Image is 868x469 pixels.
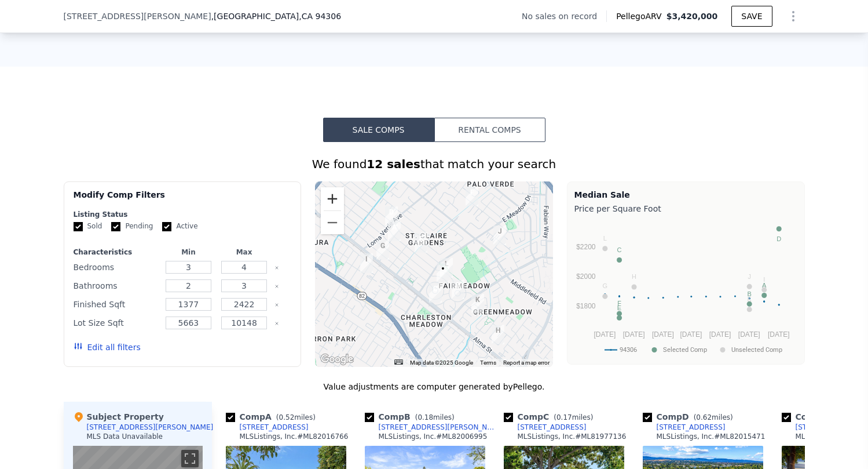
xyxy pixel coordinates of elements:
text: [DATE] [738,330,760,339]
div: 3638 Bryant St [437,263,449,282]
div: Value adjustments are computer generated by Pellego . [64,381,805,392]
div: MLSListings, Inc. # ML82015471 [657,432,766,441]
label: Active [162,221,197,231]
div: 3402 Waverley St [415,233,427,253]
span: 0.62 [696,413,712,421]
div: We found that match your search [64,156,805,172]
a: [STREET_ADDRESS] [782,423,865,432]
text: G [602,282,607,289]
div: 20 Roosevelt Cir [429,283,442,303]
strong: 12 sales [367,157,420,171]
button: Clear [274,284,279,289]
button: Clear [274,266,279,270]
div: 3224 Emerson St [376,240,389,260]
text: [DATE] [767,330,789,339]
a: [STREET_ADDRESS] [226,423,309,432]
div: Characteristics [74,248,159,257]
input: Sold [74,222,83,231]
div: Lot Size Sqft [74,315,159,331]
span: , [GEOGRAPHIC_DATA] [211,10,341,22]
text: C [617,246,621,253]
button: Toggle fullscreen view [181,450,199,467]
div: Subject Property [73,411,164,423]
span: ( miles) [549,413,598,421]
span: ( miles) [272,413,320,421]
button: Keyboard shortcuts [394,359,402,365]
div: 265 Wilton Ave [360,253,373,273]
span: , CA 94306 [299,12,341,21]
span: 0.17 [556,413,572,421]
span: 0.18 [417,413,433,421]
div: Comp B [365,411,459,423]
button: Show Options [782,5,805,28]
div: Comp D [643,411,738,423]
button: Clear [274,303,279,307]
span: Pellego ARV [616,10,666,22]
div: 4073 Ben Lomond Dr [492,325,504,344]
div: [STREET_ADDRESS] [518,423,587,432]
div: Finished Sqft [74,296,159,312]
div: [STREET_ADDRESS][PERSON_NAME] [87,423,214,432]
a: [STREET_ADDRESS] [643,423,726,432]
div: 3726 Carlson Cir [452,279,464,299]
div: Bathrooms [74,278,159,294]
div: Min [163,248,214,257]
a: Terms (opens in new tab) [480,359,496,366]
div: 3160 Waverley St [385,206,398,226]
button: SAVE [731,6,772,27]
text: [DATE] [594,330,616,339]
div: [STREET_ADDRESS] [657,423,726,432]
div: Bedrooms [74,259,159,275]
text: K [747,296,752,303]
div: 795 Stone Ln [466,187,478,206]
span: ( miles) [411,413,459,421]
button: Rental Comps [434,118,545,142]
span: [STREET_ADDRESS][PERSON_NAME] [64,10,211,22]
div: A chart. [574,217,797,362]
text: [DATE] [622,330,644,339]
div: No sales on record [522,10,606,22]
div: MLSListings, Inc. # ML81977136 [518,432,627,441]
text: A [762,282,767,289]
button: Clear [274,321,279,326]
div: MLSListings, Inc. # ML82006995 [379,432,488,441]
div: MLS Data Unavailable [87,432,163,441]
text: [DATE] [680,330,702,339]
text: $2000 [576,272,596,281]
span: Map data ©2025 Google [410,359,473,366]
button: Edit all filters [74,341,141,353]
div: Comp A [226,411,320,423]
div: [STREET_ADDRESS][PERSON_NAME] [379,423,499,432]
div: 3865 Mumford Pl [471,294,484,314]
text: D [777,235,781,242]
input: Active [162,222,171,231]
text: Unselected Comp [731,346,782,354]
div: MLSListings, Inc. # ML82016766 [240,432,349,441]
text: Selected Comp [663,346,707,354]
div: 3634 South Ct [440,258,453,278]
span: 0.52 [279,413,295,421]
div: [STREET_ADDRESS] [796,423,865,432]
text: B [747,290,751,297]
a: [STREET_ADDRESS] [504,423,587,432]
text: 94306 [620,346,637,354]
div: 3210 South Ct [388,221,401,241]
text: J [748,273,751,280]
div: Listing Status [74,210,292,219]
span: $3,420,000 [666,12,718,21]
a: Open this area in Google Maps (opens a new window) [318,352,356,367]
span: ( miles) [689,413,738,421]
text: [DATE] [709,330,731,339]
div: Price per Square Foot [574,201,797,217]
button: Sale Comps [323,118,434,142]
text: $2200 [576,243,596,251]
div: [STREET_ADDRESS] [240,423,309,432]
text: E [617,304,621,311]
text: $1800 [576,302,596,310]
input: Pending [111,222,120,231]
text: F [617,300,621,307]
div: 3810 Grove Ave [493,226,506,245]
text: [DATE] [651,330,673,339]
div: Comp C [504,411,598,423]
text: H [632,273,636,280]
